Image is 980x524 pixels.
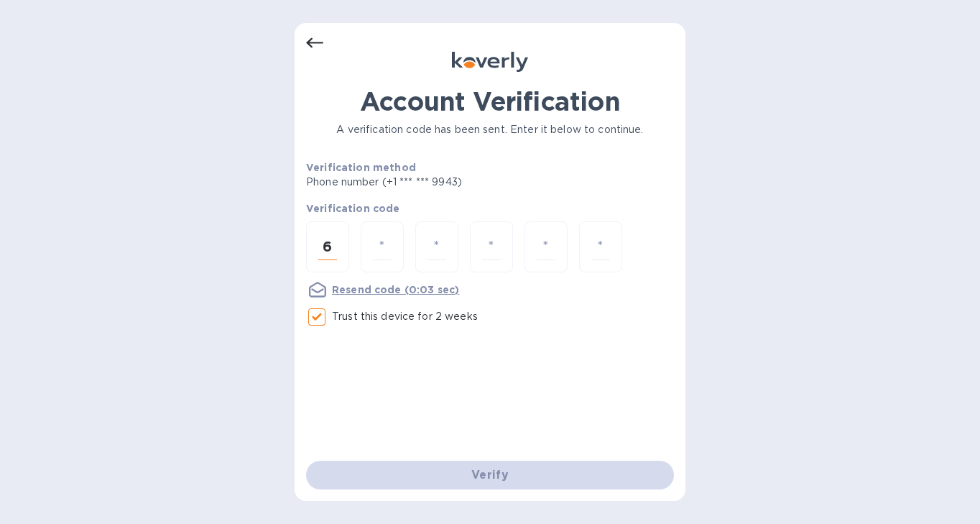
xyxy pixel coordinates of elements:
[306,122,674,137] p: A verification code has been sent. Enter it below to continue.
[332,309,478,324] p: Trust this device for 2 weeks
[306,175,572,190] p: Phone number (+1 *** *** 9943)
[306,86,674,116] h1: Account Verification
[306,162,416,173] b: Verification method
[332,284,459,295] u: Resend code (0:03 sec)
[306,201,674,216] p: Verification code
